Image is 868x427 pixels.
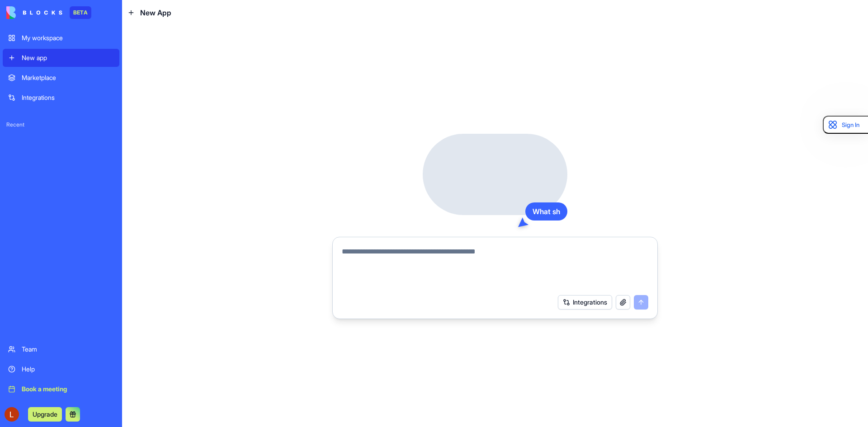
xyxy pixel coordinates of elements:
span: New App [140,7,171,18]
div: Team [22,345,114,354]
div: Integrations [22,93,114,102]
div: Book a meeting [22,385,114,394]
a: Book a meeting [3,380,119,398]
a: New app [3,49,119,67]
div: Help [22,365,114,374]
div: My workspace [22,33,114,42]
div: New app [22,53,114,62]
img: logo [6,6,62,19]
button: Upgrade [28,407,62,422]
div: BETA [70,6,91,19]
a: BETA [6,6,91,19]
a: My workspace [3,29,119,47]
span: Recent [3,121,119,128]
a: Team [3,340,119,358]
div: What sh [525,202,567,221]
button: Integrations [558,295,612,310]
div: Marketplace [22,73,114,82]
img: ACg8ocKjUeGFwpxaxshA2hpn1SZKKbi2o8yi-eUasqWba3B5lh7A8A=s96-c [5,407,19,422]
a: Integrations [3,89,119,107]
a: Upgrade [28,409,62,418]
a: Help [3,360,119,378]
a: Marketplace [3,69,119,87]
